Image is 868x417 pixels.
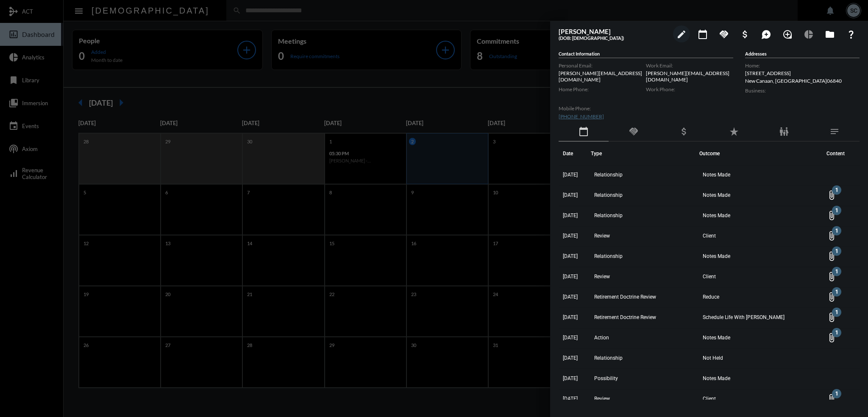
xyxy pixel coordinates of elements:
[826,210,837,221] mat-icon: Open Content List
[699,142,822,165] th: Outcome
[594,172,623,178] span: Relationship
[829,126,840,137] mat-icon: notes
[703,233,716,239] span: Client
[826,292,837,302] mat-icon: Open Content List
[646,86,733,92] label: Work Phone:
[563,355,578,361] span: [DATE]
[745,70,860,76] p: [STREET_ADDRESS]
[703,355,723,361] span: Not Held
[559,35,669,41] h5: (DOB: [DEMOGRAPHIC_DATA])
[594,314,656,320] span: Retirement Doctrine Review
[826,394,837,404] mat-icon: Open Content List
[779,25,796,42] button: Add Introduction
[563,233,578,239] span: [DATE]
[694,25,711,42] button: Add meeting
[698,29,708,39] mat-icon: calendar_today
[594,396,610,402] span: Review
[846,29,856,39] mat-icon: question_mark
[745,62,860,69] label: Home:
[646,62,733,69] label: Work Email:
[563,213,578,218] span: [DATE]
[843,25,860,42] button: What If?
[826,333,837,343] mat-icon: Open Content List
[563,375,578,381] span: [DATE]
[646,70,733,83] p: [PERSON_NAME][EMAIL_ADDRESS][DOMAIN_NAME]
[594,335,609,341] span: Action
[703,335,730,341] span: Notes Made
[594,233,610,239] span: Review
[676,29,687,39] mat-icon: edit
[679,126,689,137] mat-icon: attach_money
[703,375,730,381] span: Notes Made
[579,126,589,137] mat-icon: calendar_today
[563,294,578,300] span: [DATE]
[559,70,646,83] p: [PERSON_NAME][EMAIL_ADDRESS][DOMAIN_NAME]
[594,192,623,198] span: Relationship
[745,87,860,94] label: Business:
[737,25,754,42] button: Add Business
[779,126,789,137] mat-icon: family_restroom
[745,51,860,58] h5: Addresses
[826,231,837,241] mat-icon: Open Content List
[826,271,837,282] mat-icon: Open Content List
[563,172,578,178] span: [DATE]
[703,314,785,320] span: Schedule Life With [PERSON_NAME]
[594,253,623,259] span: Relationship
[629,126,639,137] mat-icon: handshake
[804,29,814,39] mat-icon: pie_chart
[782,29,793,39] mat-icon: loupe
[758,25,775,42] button: Add Mention
[729,126,739,137] mat-icon: star_rate
[559,113,604,120] a: [PHONE_NUMBER]
[559,86,646,92] label: Home Phone:
[559,51,733,58] h5: Contact Information
[703,274,716,280] span: Client
[559,28,669,35] h3: [PERSON_NAME]
[745,78,860,84] p: New Canaan , [GEOGRAPHIC_DATA] 06840
[761,29,771,39] mat-icon: maps_ugc
[826,190,837,200] mat-icon: Open Content List
[563,192,578,198] span: [DATE]
[594,213,623,218] span: Relationship
[703,213,730,218] span: Notes Made
[594,274,610,280] span: Review
[740,29,750,39] mat-icon: attach_money
[703,253,730,259] span: Notes Made
[822,142,860,165] th: Content
[559,62,646,69] label: Personal Email:
[594,355,623,361] span: Relationship
[703,396,716,402] span: Client
[825,29,835,39] mat-icon: folder
[563,335,578,341] span: [DATE]
[673,25,690,42] button: edit person
[703,192,730,198] span: Notes Made
[826,312,837,322] mat-icon: Open Content List
[563,314,578,320] span: [DATE]
[591,142,699,165] th: Type
[563,396,578,402] span: [DATE]
[703,294,719,300] span: Reduce
[594,294,656,300] span: Retirement Doctrine Review
[559,105,646,112] label: Mobile Phone:
[594,375,618,381] span: Possibility
[559,142,591,165] th: Date
[563,274,578,280] span: [DATE]
[800,25,817,42] button: Data Capturing Calculator
[715,25,732,42] button: Add Commitment
[821,25,838,42] button: Archives
[719,29,729,39] mat-icon: handshake
[826,251,837,261] mat-icon: Open Content List
[563,253,578,259] span: [DATE]
[703,172,730,178] span: Notes Made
